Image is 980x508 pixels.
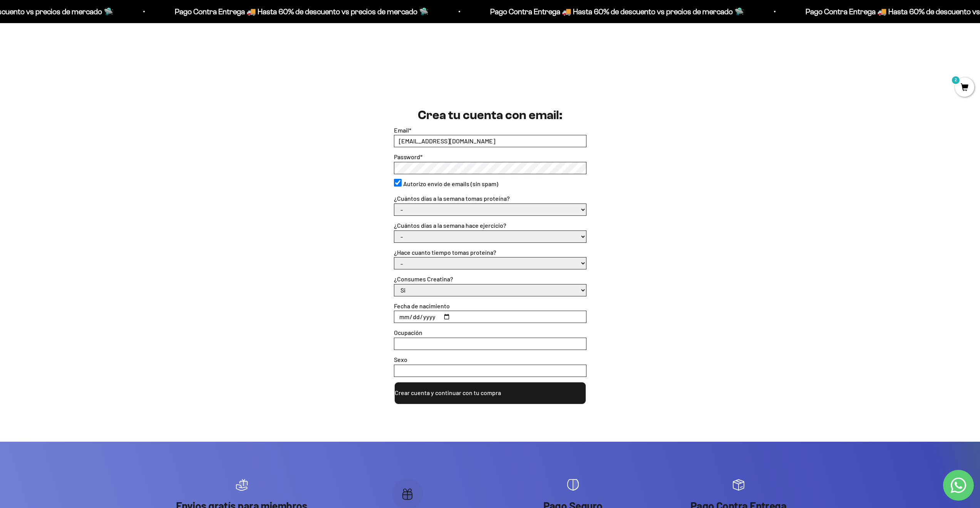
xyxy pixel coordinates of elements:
label: ¿Cuántos días a la semana hace ejercicio? [394,222,506,229]
label: ¿Hace cuanto tiempo tomas proteína? [394,249,496,256]
label: Email [394,126,411,134]
button: Crear cuenta y continuar con tu compra [394,382,586,405]
iframe: Social Login Buttons [167,28,814,68]
p: Pago Contra Entrega 🚚 Hasta 60% de descuento vs precios de mercado 🛸 [466,5,720,18]
label: ¿Consumes Creatina? [394,275,453,283]
p: Pago Contra Entrega 🚚 Hasta 60% de descuento vs precios de mercado 🛸 [151,5,404,18]
label: Autorizo envío de emails (sin spam) [403,179,498,189]
label: Fecha de nacimiento [394,302,450,310]
label: Password [394,153,422,160]
label: Sexo [394,356,407,363]
label: Ocupación [394,329,422,336]
label: ¿Cuántos días a la semana tomas proteína? [394,195,510,202]
h1: Crea tu cuenta con email: [418,105,562,125]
